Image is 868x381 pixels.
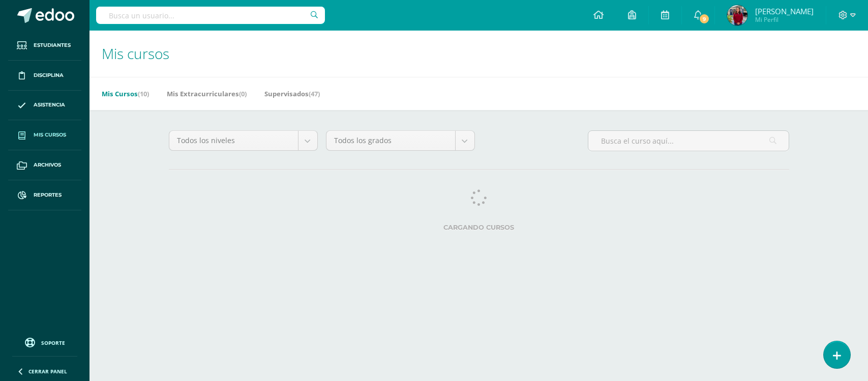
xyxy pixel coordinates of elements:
[177,131,290,150] span: Todos los niveles
[12,335,77,349] a: Soporte
[8,31,81,61] a: Estudiantes
[8,180,81,210] a: Reportes
[727,5,747,25] img: e66938ea6f53d621eb85b78bb3ab8b81.png
[239,89,247,98] span: (0)
[34,191,62,199] span: Reportes
[34,131,66,139] span: Mis cursos
[755,6,814,16] span: [PERSON_NAME]
[169,224,789,231] label: Cargando cursos
[34,41,71,49] span: Estudiantes
[34,161,61,169] span: Archivos
[34,71,64,79] span: Disciplina
[138,89,149,98] span: (10)
[8,61,81,91] a: Disciplina
[309,89,320,98] span: (47)
[334,131,447,150] span: Todos los grados
[167,86,247,102] a: Mis Extracurriculares(0)
[34,101,65,109] span: Asistencia
[326,131,474,150] a: Todos los grados
[698,13,709,24] span: 9
[588,131,789,151] input: Busca el curso aquí...
[8,120,81,150] a: Mis cursos
[264,86,320,102] a: Supervisados(47)
[28,368,67,375] span: Cerrar panel
[8,150,81,180] a: Archivos
[755,15,814,24] span: Mi Perfil
[169,131,317,150] a: Todos los niveles
[102,44,169,63] span: Mis cursos
[102,86,149,102] a: Mis Cursos(10)
[41,339,65,346] span: Soporte
[96,7,325,24] input: Busca un usuario...
[8,91,81,121] a: Asistencia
